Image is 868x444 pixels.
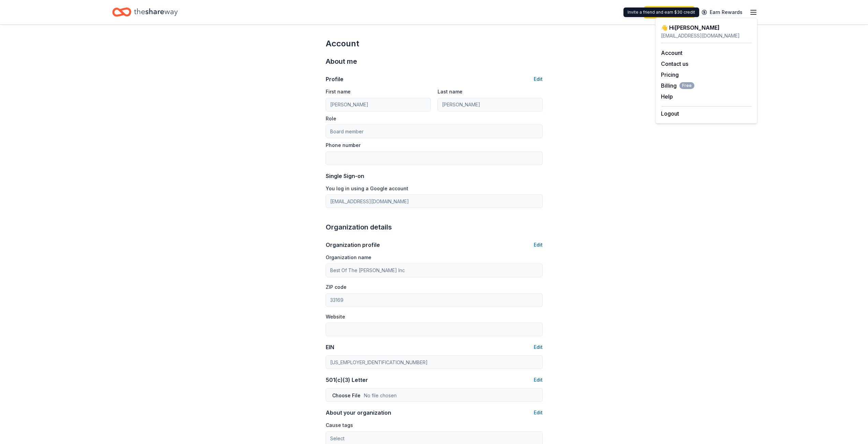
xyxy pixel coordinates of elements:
[326,56,543,67] div: About me
[438,88,462,95] label: Last name
[661,60,688,68] button: Contact us
[326,254,371,261] label: Organization name
[326,142,361,149] label: Phone number
[326,376,368,384] div: 501(c)(3) Letter
[326,75,343,83] div: Profile
[534,75,543,83] button: Edit
[326,38,543,49] div: Account
[661,82,694,90] button: BillingFree
[661,24,752,32] div: 👋 Hi [PERSON_NAME]
[534,409,543,417] button: Edit
[661,49,682,56] a: Account
[644,6,695,18] a: Start free trial
[326,88,351,95] label: First name
[623,8,699,17] div: Invite a friend and earn $30 credit
[661,71,679,78] a: Pricing
[326,422,353,429] label: Cause tags
[661,82,694,90] span: Billing
[326,409,391,417] div: About your organization
[534,343,543,351] button: Edit
[326,313,345,320] label: Website
[661,109,679,118] button: Logout
[326,293,543,307] input: 12345 (U.S. only)
[697,6,747,18] a: Earn Rewards
[330,434,344,443] span: Select
[326,222,543,233] div: Organization details
[534,241,543,249] button: Edit
[326,241,380,249] div: Organization profile
[661,32,752,40] div: [EMAIL_ADDRESS][DOMAIN_NAME]
[326,343,334,351] div: EIN
[326,115,336,122] label: Role
[326,355,543,369] input: 12-3456789
[326,284,347,291] label: ZIP code
[326,172,543,180] div: Single Sign-on
[326,185,408,192] label: You log in using a Google account
[679,82,694,89] span: Free
[534,376,543,384] button: Edit
[112,4,178,20] a: Home
[661,92,673,101] button: Help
